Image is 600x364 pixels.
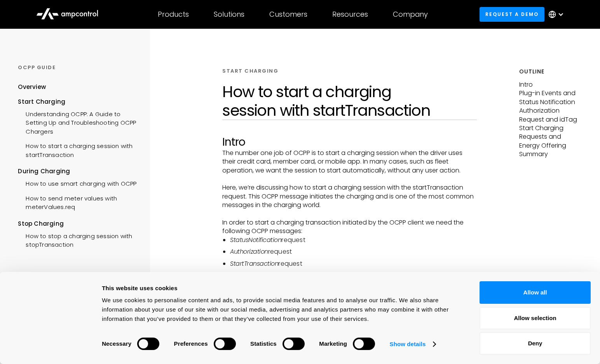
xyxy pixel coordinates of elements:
h5: Outline [519,68,582,76]
p: ‍ [222,175,477,183]
legend: Consent Selection [101,334,102,334]
h1: How to start a charging session with startTransaction [222,82,477,120]
div: Stop Charging [18,219,138,228]
div: Resources [332,10,368,19]
h2: Intro [222,136,477,149]
p: Plug-in Events and Status Notification [519,89,582,106]
a: How to start a charging session with startTransaction [18,138,138,161]
a: How to stop a charging session with stopTransaction [18,228,138,251]
div: Overview [18,83,46,91]
div: Customers [269,10,307,19]
button: Allow all [480,281,591,304]
p: The number one job of OCPP is to start a charging session when the driver uses their credit card,... [222,149,477,175]
div: START CHARGING [222,68,278,75]
div: This website uses cookies [102,284,462,293]
a: Overview [18,83,46,97]
strong: Statistics [250,340,277,347]
p: Summary [519,150,582,158]
div: Start Charging [18,98,138,106]
p: Here, we’re discussing how to start a charging session with the startTransaction request. This OC... [222,183,477,209]
div: Company [393,10,428,19]
a: Request a demo [480,7,545,21]
strong: Preferences [174,340,208,347]
p: Intro [519,80,582,89]
div: We use cookies to personalise content and ads, to provide social media features and to analyse ou... [102,296,462,324]
p: Authorization Request and idTag [519,106,582,124]
a: How to use smart charging with OCPP [18,176,136,190]
em: StartTransaction [230,259,278,268]
li: request [230,247,477,256]
a: Show details [390,338,436,350]
div: Products [158,10,189,19]
strong: Necessary [102,340,131,347]
em: Authorization [230,247,268,256]
li: request [230,260,477,268]
div: Solutions [214,10,244,19]
strong: Marketing [319,340,347,347]
a: Understanding OCPP: A Guide to Setting Up and Troubleshooting OCPP Chargers [18,106,138,138]
p: In order to start a charging transaction initiated by the OCPP client we need the following OCPP ... [222,218,477,236]
button: Allow selection [480,307,591,329]
a: How to send meter values with meterValues.req [18,190,138,214]
li: request [230,236,477,244]
p: ‍ [222,210,477,218]
em: StatusNotification [230,235,281,244]
div: OCPP GUIDE [18,64,138,71]
button: Deny [480,332,591,355]
div: During Charging [18,167,138,176]
p: Start Charging Requests and Energy Offering [519,124,582,150]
